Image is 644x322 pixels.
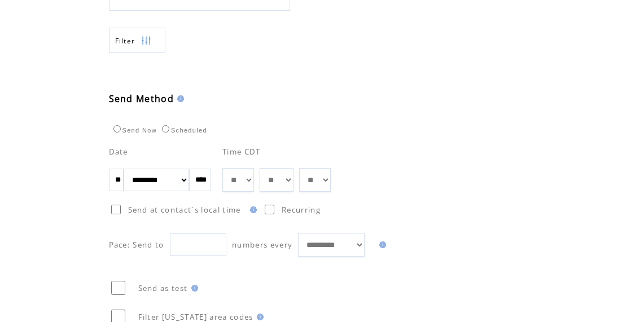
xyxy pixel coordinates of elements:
[174,95,184,102] img: help.gif
[109,28,165,53] a: Filter
[109,147,128,157] span: Date
[109,92,174,105] span: Send Method
[111,127,157,134] label: Send Now
[282,205,321,215] span: Recurring
[376,241,386,248] img: help.gif
[247,206,257,213] img: help.gif
[109,240,164,250] span: Pace: Send to
[232,240,292,250] span: numbers every
[141,28,151,54] img: filters.png
[113,125,121,133] input: Send Now
[159,127,207,134] label: Scheduled
[253,314,264,320] img: help.gif
[162,125,169,133] input: Scheduled
[128,205,241,215] span: Send at contact`s local time
[115,36,135,46] span: Show filters
[188,285,198,292] img: help.gif
[138,312,253,322] span: Filter [US_STATE] area codes
[222,147,261,157] span: Time CDT
[138,283,188,293] span: Send as test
